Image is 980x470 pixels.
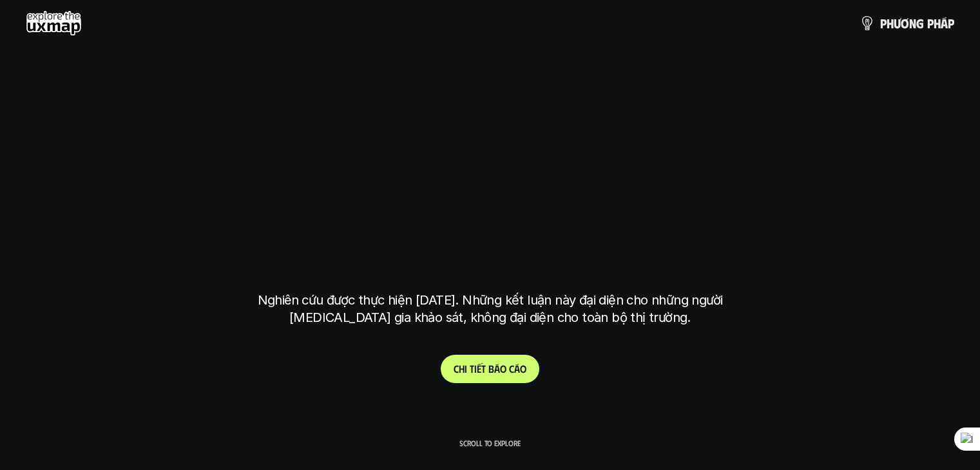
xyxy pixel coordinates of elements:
a: phươngpháp [860,10,954,36]
span: C [454,362,459,375]
span: ư [894,16,901,30]
span: t [470,362,474,375]
span: p [948,16,954,30]
span: h [934,16,941,30]
a: Chitiếtbáocáo [441,355,539,383]
h1: tại [GEOGRAPHIC_DATA] [260,223,720,277]
span: á [514,362,520,375]
span: g [916,16,924,30]
span: h [459,362,465,375]
span: p [927,16,934,30]
h6: Kết quả nghiên cứu [446,91,544,106]
span: c [509,362,514,375]
span: i [474,362,477,375]
span: i [465,362,467,375]
span: p [880,16,887,30]
span: ơ [901,16,909,30]
span: o [520,362,526,375]
span: t [481,362,486,375]
span: á [494,362,500,375]
p: Scroll to explore [459,438,521,447]
span: ế [477,362,481,375]
span: o [500,362,506,375]
p: Nghiên cứu được thực hiện [DATE]. Những kết luận này đại diện cho những người [MEDICAL_DATA] gia ... [249,292,732,326]
span: á [941,16,948,30]
span: h [887,16,894,30]
h1: phạm vi công việc của [255,122,725,176]
span: n [909,16,916,30]
span: b [488,362,494,375]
